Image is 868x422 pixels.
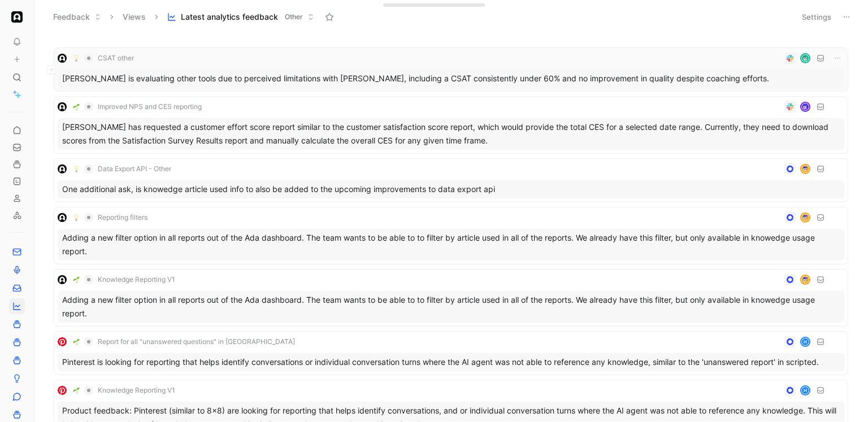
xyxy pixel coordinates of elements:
[69,211,151,224] button: 💡Reporting filters
[73,103,80,110] img: 🌱
[181,11,278,23] span: Latest analytics feedback
[58,229,844,260] div: Adding a new filter option in all reports out of the Ada dashboard. The team wants to be able to ...
[54,331,848,375] a: logo🌱Report for all "unanswered questions" in [GEOGRAPHIC_DATA]HPinterest is looking for reportin...
[69,100,206,114] button: 🌱Improved NPS and CES reporting
[69,335,299,349] button: 🌱Report for all "unanswered questions" in [GEOGRAPHIC_DATA]
[801,276,809,284] img: avatar
[162,8,319,25] button: Latest analytics feedbackOther
[73,338,80,345] img: 🌱
[98,102,202,111] span: Improved NPS and CES reporting
[58,337,67,346] img: logo
[54,96,848,154] a: logo🌱Improved NPS and CES reportingavatar[PERSON_NAME] has requested a customer effort score repo...
[69,273,179,286] button: 🌱Knowledge Reporting V1
[801,386,809,394] div: H
[58,275,67,284] img: logo
[73,214,80,221] img: 💡
[98,213,147,222] span: Reporting filters
[801,103,809,111] img: avatar
[54,47,848,92] a: logo💡CSAT otheravatar[PERSON_NAME] is evaluating other tools due to perceived limitations with [P...
[98,54,134,63] span: CSAT other
[58,164,67,173] img: logo
[58,213,67,222] img: logo
[69,384,179,397] button: 🌱Knowledge Reporting V1
[118,8,151,25] button: Views
[797,9,836,25] button: Settings
[58,118,844,150] div: [PERSON_NAME] has requested a customer effort score report similar to the customer satisfaction s...
[73,387,80,394] img: 🌱
[98,164,171,173] span: Data Export API - Other
[58,180,844,198] div: One additional ask, is knowedge article used info to also be added to the upcoming improvements t...
[69,51,138,65] button: 💡CSAT other
[11,11,23,23] img: Ada
[54,269,848,327] a: logo🌱Knowledge Reporting V1avatarAdding a new filter option in all reports out of the Ada dashboa...
[48,8,106,25] button: Feedback
[98,337,295,346] span: Report for all "unanswered questions" in [GEOGRAPHIC_DATA]
[69,162,175,176] button: 💡Data Export API - Other
[801,338,809,346] div: H
[801,214,809,221] img: avatar
[285,11,303,23] span: Other
[54,207,848,264] a: logo💡Reporting filtersavatarAdding a new filter option in all reports out of the Ada dashboard. T...
[73,55,80,62] img: 💡
[58,54,67,63] img: logo
[54,158,848,202] a: logo💡Data Export API - OtheravatarOne additional ask, is knowedge article used info to also be ad...
[801,54,809,62] img: avatar
[58,69,844,88] div: [PERSON_NAME] is evaluating other tools due to perceived limitations with [PERSON_NAME], includin...
[801,165,809,173] img: avatar
[98,275,175,284] span: Knowledge Reporting V1
[58,102,67,111] img: logo
[73,276,80,283] img: 🌱
[58,386,67,395] img: logo
[98,386,175,395] span: Knowledge Reporting V1
[58,353,844,371] div: Pinterest is looking for reporting that helps identify conversations or individual conversation t...
[73,166,80,172] img: 💡
[58,291,844,323] div: Adding a new filter option in all reports out of the Ada dashboard. The team wants to be able to ...
[9,9,25,25] button: Ada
